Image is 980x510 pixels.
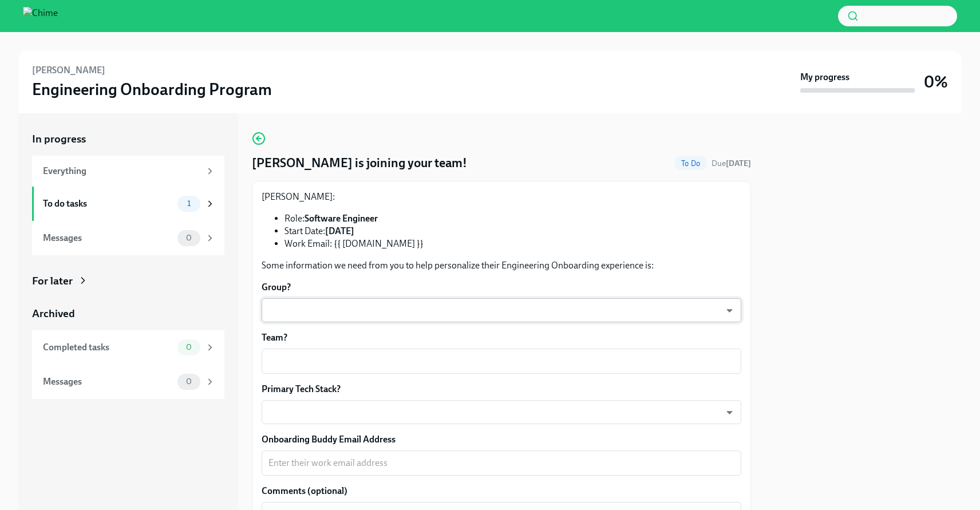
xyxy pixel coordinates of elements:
a: To do tasks1 [32,187,224,221]
span: Due [712,159,751,168]
h6: [PERSON_NAME] [32,64,105,77]
h3: 0% [924,72,948,92]
div: To do tasks [43,197,173,210]
p: [PERSON_NAME]: [262,191,741,203]
strong: [DATE] [726,159,751,168]
label: Group? [262,281,741,294]
a: Completed tasks0 [32,330,224,365]
div: Messages [43,375,173,388]
label: Primary Tech Stack? [262,383,741,396]
a: Messages0 [32,221,224,255]
span: 0 [179,234,199,242]
strong: My progress [800,71,849,84]
label: Team? [262,331,741,344]
a: For later [32,274,224,288]
li: Start Date: [284,225,741,238]
img: Chime [23,7,58,25]
li: Work Email: {{ [DOMAIN_NAME] }} [284,238,741,250]
h3: Engineering Onboarding Program [32,79,272,100]
a: Messages0 [32,365,224,399]
h4: [PERSON_NAME] is joining your team! [252,155,467,172]
span: September 14th, 2025 09:00 [712,158,751,169]
li: Role: [284,212,741,225]
p: Some information we need from you to help personalize their Engineering Onboarding experience is: [262,259,741,272]
div: ​ [262,298,741,322]
span: 0 [179,377,199,386]
span: 1 [180,199,197,208]
label: Comments (optional) [262,485,741,497]
div: For later [32,274,73,288]
a: In progress [32,132,224,147]
label: Onboarding Buddy Email Address [262,433,741,446]
strong: Software Engineer [305,213,378,224]
div: Everything [43,165,200,177]
a: Archived [32,306,224,321]
strong: [DATE] [325,226,354,236]
a: Everything [32,156,224,187]
span: 0 [179,343,199,351]
div: ​ [262,400,741,424]
span: To Do [674,159,707,168]
div: Messages [43,232,173,244]
div: Completed tasks [43,341,173,354]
